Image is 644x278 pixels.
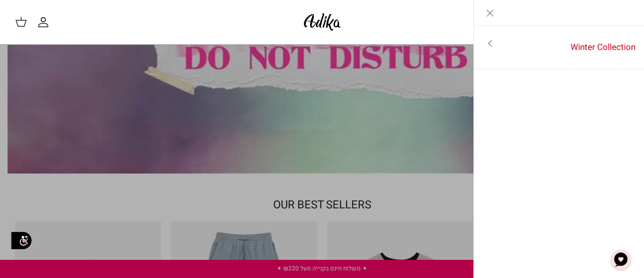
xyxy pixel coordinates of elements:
[301,10,344,34] img: Adika IL
[606,245,636,275] button: צ'אט
[8,227,35,254] img: accessibility_icon02.svg
[37,16,53,28] a: החשבון שלי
